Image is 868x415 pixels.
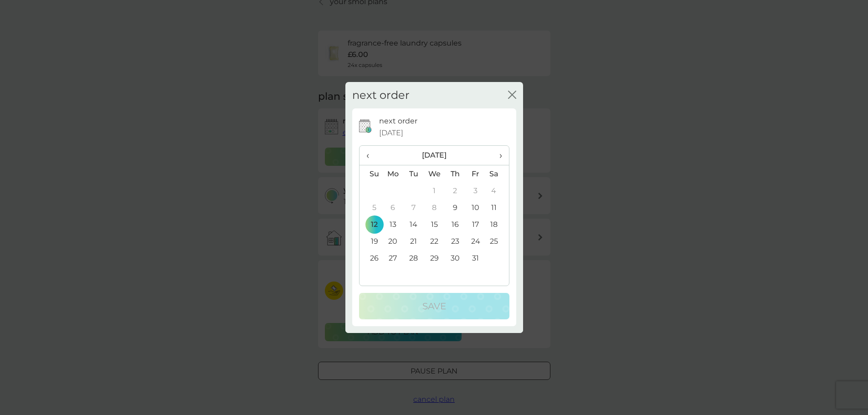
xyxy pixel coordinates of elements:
[383,233,404,250] td: 20
[360,216,383,233] td: 12
[352,89,410,102] h2: next order
[465,182,486,199] td: 3
[403,233,424,250] td: 21
[424,199,445,216] td: 8
[360,165,383,183] th: Su
[383,216,404,233] td: 13
[465,216,486,233] td: 17
[424,182,445,199] td: 1
[486,233,508,250] td: 25
[422,299,446,313] p: Save
[366,146,376,165] span: ‹
[359,293,509,319] button: Save
[445,165,465,183] th: Th
[383,146,486,165] th: [DATE]
[465,250,486,266] td: 31
[445,250,465,266] td: 30
[379,127,403,139] span: [DATE]
[424,216,445,233] td: 15
[486,182,508,199] td: 4
[445,182,465,199] td: 2
[383,250,404,266] td: 27
[445,199,465,216] td: 9
[486,199,508,216] td: 11
[424,165,445,183] th: We
[486,216,508,233] td: 18
[403,199,424,216] td: 7
[383,165,404,183] th: Mo
[465,165,486,183] th: Fr
[486,165,508,183] th: Sa
[379,115,417,127] p: next order
[360,250,383,266] td: 26
[403,216,424,233] td: 14
[465,233,486,250] td: 24
[445,216,465,233] td: 16
[424,250,445,266] td: 29
[493,146,502,165] span: ›
[403,250,424,266] td: 28
[403,165,424,183] th: Tu
[360,233,383,250] td: 19
[508,91,516,100] button: close
[383,199,404,216] td: 6
[465,199,486,216] td: 10
[424,233,445,250] td: 22
[360,199,383,216] td: 5
[445,233,465,250] td: 23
